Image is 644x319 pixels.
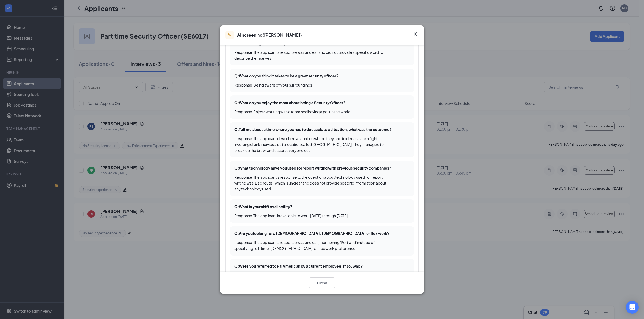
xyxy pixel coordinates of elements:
span: Response : Enjoys working with a team and having a part in the world [234,109,350,114]
span: Response : The applicant's response was unclear and did not provide a specific word to describe t... [234,50,383,61]
span: Response : The applicant described a situation where they had to deescalate a fight involving dru... [234,136,384,153]
span: Q: Were you referred to PalAmerican by a current employee, if so, who? [234,264,363,268]
span: Response : The applicant is available to work [DATE] through [DATE]. [234,213,349,218]
span: Q: What is your shift availability? [234,204,292,209]
span: Q: What do you think it takes to be a great security officer? [234,73,338,78]
button: Close [412,31,419,37]
svg: Cross [412,31,419,37]
span: Q: What do you enjoy the most about being a Security Officer? [234,100,345,105]
span: Q: Tell me about a time where you had to deescalate a situation, what was the outcome? [234,127,392,132]
span: Q: Are you looking for a [DEMOGRAPHIC_DATA], [DEMOGRAPHIC_DATA] or flex work? [234,231,389,236]
span: Q: What technology have you used for report writing with previous security companies? [234,166,391,170]
button: Close [309,277,335,288]
svg: AiStar [227,32,232,38]
span: AI screening ( [PERSON_NAME] ) [237,32,302,38]
span: Response : The applicant's response was unclear, mentioning 'Portland' instead of specifying full... [234,240,375,251]
span: Response : Being aware of your surroundings [234,82,312,87]
span: Response : The applicant's response to the question about technology used for report writing was ... [234,175,386,191]
div: Open Intercom Messenger [626,301,639,314]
